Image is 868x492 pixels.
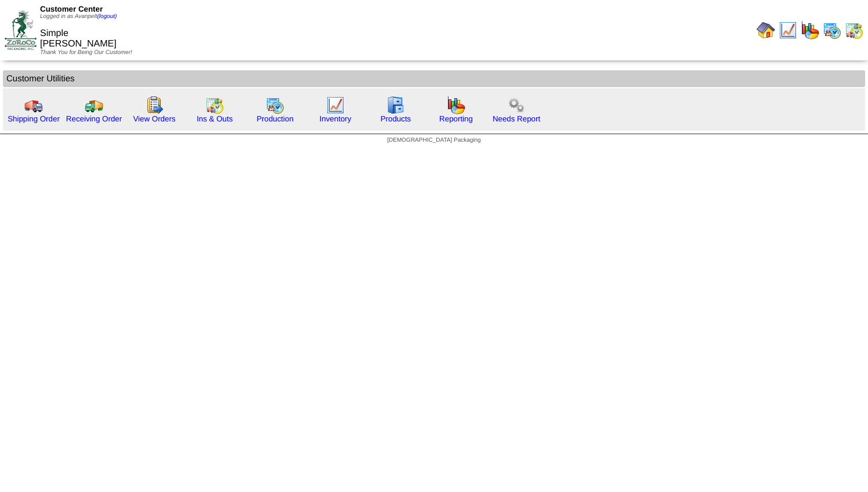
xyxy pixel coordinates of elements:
img: truck.gif [24,96,43,114]
img: calendarprod.gif [266,96,284,114]
td: Customer Utilities [3,70,865,87]
span: Customer Center [40,5,103,13]
img: workflow.png [507,96,526,114]
img: calendarinout.gif [205,96,224,114]
img: calendarinout.gif [845,21,863,39]
span: Logged in as Avanpelt [40,13,117,20]
a: Needs Report [493,114,540,123]
a: View Orders [133,114,175,123]
span: Simple [PERSON_NAME] [40,28,117,49]
img: cabinet.gif [386,96,405,114]
img: home.gif [757,21,775,39]
img: workorder.gif [145,96,164,114]
a: Shipping Order [8,114,60,123]
img: graph.gif [801,21,819,39]
a: Ins & Outs [197,114,233,123]
a: Reporting [439,114,473,123]
a: Receiving Order [66,114,122,123]
img: line_graph.gif [779,21,797,39]
img: calendarprod.gif [823,21,841,39]
img: line_graph.gif [326,96,345,114]
a: Production [256,114,294,123]
img: graph.gif [447,96,465,114]
a: Products [381,114,411,123]
span: [DEMOGRAPHIC_DATA] Packaging [387,137,480,143]
a: (logout) [97,13,117,20]
span: Thank You for Being Our Customer! [40,49,132,56]
img: truck2.gif [85,96,103,114]
img: ZoRoCo_Logo(Green%26Foil)%20jpg.webp [5,10,37,49]
a: Inventory [320,114,352,123]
